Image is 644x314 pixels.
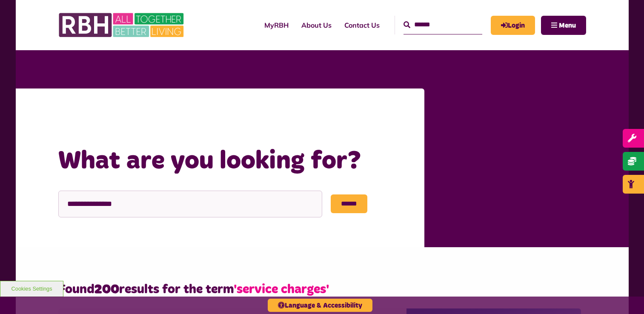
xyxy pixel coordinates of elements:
span: Menu [559,22,576,29]
a: MyRBH [491,16,535,35]
a: MyRBH [258,14,295,37]
h1: What are you looking for? [58,145,407,178]
img: RBH [58,9,186,42]
iframe: Netcall Web Assistant for live chat [606,276,644,314]
button: Language & Accessibility [268,299,372,312]
span: 'service charges' [234,283,329,296]
button: Navigation [541,16,586,35]
a: Contact Us [338,14,386,37]
a: About Us [295,14,338,37]
h2: Found results for the term [58,281,586,298]
a: What are you looking for? [140,112,236,122]
a: Home [107,112,129,122]
strong: 200 [94,283,119,296]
